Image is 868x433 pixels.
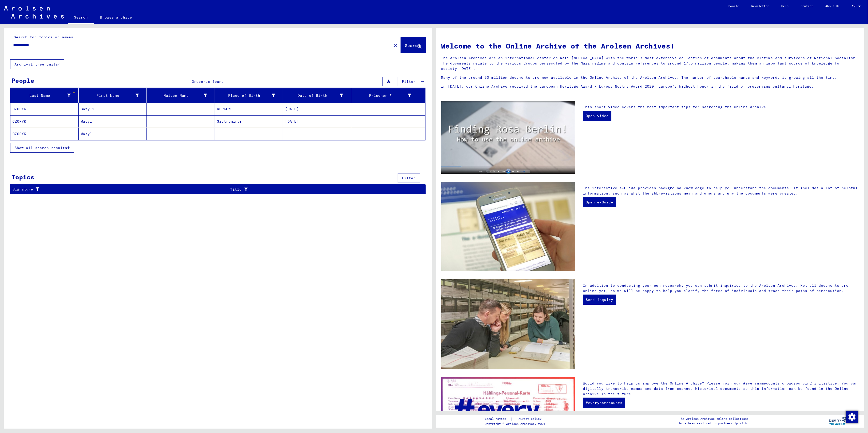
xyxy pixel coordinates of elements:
[215,88,283,103] mat-header-cell: Place of Birth
[441,55,859,71] p: The Arolsen Archives are an international center on Nazi [MEDICAL_DATA] with the world’s most ext...
[398,77,420,86] button: Filter
[14,35,73,39] mat-label: Search for topics or names
[583,111,611,121] a: Open video
[194,79,224,84] span: records found
[353,91,419,100] div: Prisoner #
[285,93,343,98] div: Date of Birth
[485,422,548,426] p: Copyright © Arolsen Archives, 2021
[68,11,94,24] a: Search
[402,176,416,180] span: Filter
[283,115,351,127] mat-cell: [DATE]
[441,101,576,174] img: video.jpg
[583,185,859,196] p: The interactive e-Guide provides background knowledge to help you understand the documents. It in...
[149,93,207,98] div: Maiden Name
[583,197,616,207] a: Open e-Guide
[149,91,215,100] div: Maiden Name
[81,93,139,98] div: First Name
[79,115,147,127] mat-cell: Wasyl
[485,416,510,422] a: Legal notice
[679,421,748,426] p: have been realized in partnership with
[485,416,548,422] div: |
[852,5,857,8] span: EN
[81,91,146,100] div: First Name
[283,88,351,103] mat-header-cell: Date of Birth
[217,91,283,100] div: Place of Birth
[828,415,847,427] img: yv_logo.png
[583,283,859,294] p: In addition to conducting your own research, you can submit inquiries to the Arolsen Archives. No...
[405,43,420,48] span: Search
[583,398,625,408] a: #everynamecounts
[217,93,275,98] div: Place of Birth
[512,416,548,422] a: Privacy policy
[11,76,34,85] div: People
[10,103,79,115] mat-cell: CZOPYK
[12,187,222,192] div: Signature
[14,146,67,150] span: Show all search results
[4,6,64,19] img: Arolsen_neg.svg
[353,93,411,98] div: Prisoner #
[79,103,147,115] mat-cell: Bazyli
[441,84,859,89] p: In [DATE], our Online Archive received the European Heritage Award / Europa Nostra Award 2020, Eu...
[11,172,34,182] div: Topics
[398,173,420,183] button: Filter
[583,104,859,110] p: This short video covers the most important tips for searching the Online Archive.
[12,185,228,194] div: Signature
[12,91,78,100] div: Last Name
[441,75,859,80] p: Many of the around 30 million documents are now available in the Online Archive of the Arolsen Ar...
[192,79,194,84] span: 3
[215,103,283,115] mat-cell: NERKOW
[441,279,576,369] img: inquiries.jpg
[215,115,283,127] mat-cell: Szutrominer
[441,182,576,271] img: eguide.jpg
[583,295,616,305] a: Send inquiry
[401,37,426,53] button: Search
[10,143,74,153] button: Show all search results
[283,103,351,115] mat-cell: [DATE]
[846,411,858,423] img: Change consent
[393,42,399,49] mat-icon: close
[230,187,413,192] div: Title
[391,40,401,50] button: Clear
[583,381,859,397] p: Would you like to help us improve the Online Archive? Please join our #everynamecounts crowdsourc...
[10,59,64,69] button: Archival tree units
[10,88,79,103] mat-header-cell: Last Name
[79,88,147,103] mat-header-cell: First Name
[10,115,79,127] mat-cell: CZOPYK
[351,88,425,103] mat-header-cell: Prisoner #
[285,91,351,100] div: Date of Birth
[402,79,416,84] span: Filter
[147,88,215,103] mat-header-cell: Maiden Name
[94,11,138,23] a: Browse archive
[441,41,859,51] h1: Welcome to the Online Archive of the Arolsen Archives!
[230,185,419,194] div: Title
[79,128,147,140] mat-cell: Wasyl
[10,128,79,140] mat-cell: CZOPYK
[12,93,71,98] div: Last Name
[679,416,748,421] p: The Arolsen Archives online collections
